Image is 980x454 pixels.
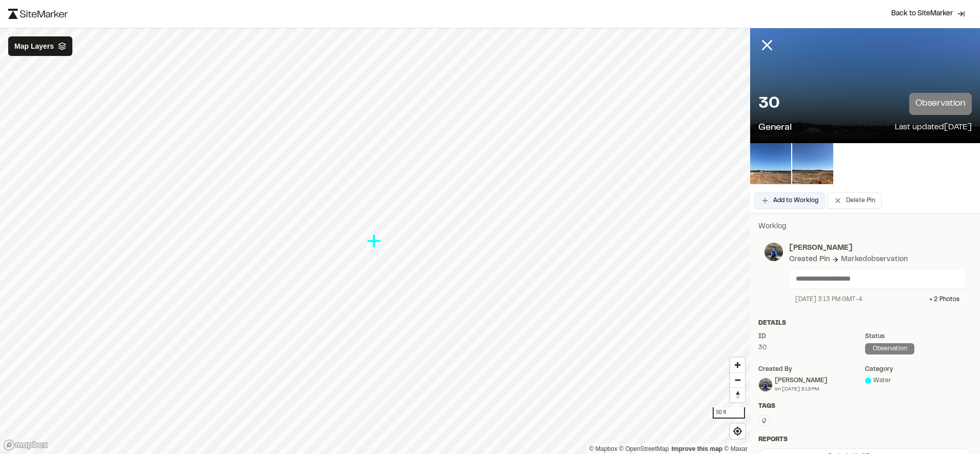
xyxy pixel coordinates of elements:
[367,233,383,249] div: Map marker
[929,295,959,304] div: + 2 Photo s
[759,378,772,391] img: Troy Brennan
[865,376,972,385] div: Water
[758,332,865,341] div: ID
[758,402,972,411] div: Tags
[8,9,68,19] img: logo-black-rebrand.svg
[758,94,779,114] p: 30
[672,445,722,452] a: Map feedback
[619,445,669,452] a: OpenStreetMap
[730,372,745,387] button: Zoom out
[758,415,770,426] button: Edit Tags
[750,143,791,184] img: file
[865,343,914,354] div: observation
[885,4,972,24] a: Back to SiteMarker
[713,407,745,419] div: 50 ft
[589,445,617,452] a: Mapbox
[775,376,827,385] div: [PERSON_NAME]
[730,388,745,402] span: Reset bearing to north
[789,243,966,254] p: [PERSON_NAME]
[724,445,748,452] a: Maxar
[730,424,745,439] button: Find my location
[789,254,830,265] div: Created Pin
[758,121,792,135] p: General
[895,121,972,135] p: Last updated [DATE]
[795,295,862,304] div: [DATE] 3:13 PM GMT-4
[792,143,833,184] img: file
[758,221,972,232] p: Worklog
[775,385,827,393] div: on [DATE] 3:13 PM
[730,387,745,402] button: Reset bearing to north
[865,332,972,341] div: Status
[14,41,54,52] span: Map Layers
[3,439,48,451] a: Mapbox logo
[827,192,882,209] button: Delete Pin
[730,358,745,372] button: Zoom in
[758,365,865,374] div: Created by
[841,254,908,265] div: Marked observation
[909,93,972,115] p: observation
[765,243,783,261] img: photo
[891,9,953,19] span: Back to SiteMarker
[865,365,972,374] div: category
[758,343,865,352] div: 30
[730,373,745,387] span: Zoom out
[754,192,825,209] button: Add to Worklog
[758,319,972,328] div: Details
[758,435,972,444] div: Reports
